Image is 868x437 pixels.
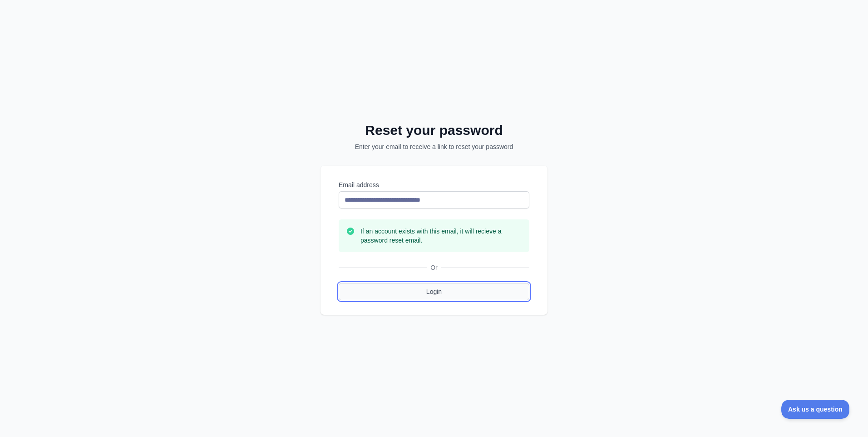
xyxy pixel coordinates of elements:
[427,263,441,272] span: Or
[781,400,850,419] iframe: Toggle Customer Support
[339,180,529,189] label: Email address
[360,227,522,245] h3: If an account exists with this email, it will recieve a password reset email.
[339,283,529,300] a: Login
[332,142,536,151] p: Enter your email to receive a link to reset your password
[332,122,536,139] h2: Reset your password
